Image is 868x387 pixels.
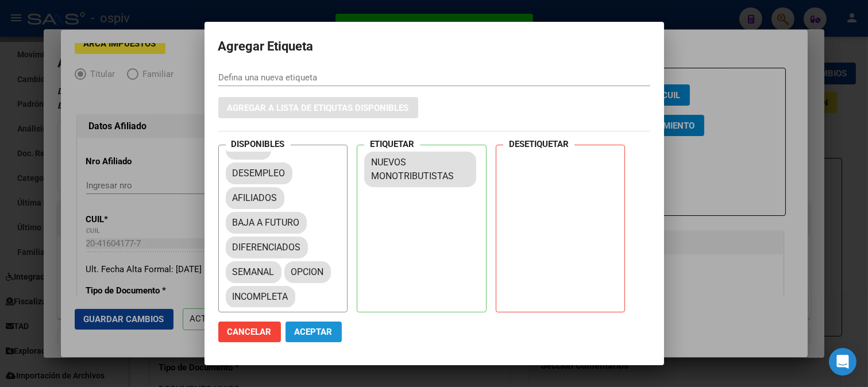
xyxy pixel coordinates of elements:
[227,327,272,337] span: Cancelar
[227,103,409,113] span: Agregar a lista de etiqutas disponibles
[226,137,291,152] h4: DISPONIBLES
[226,237,308,258] mat-chip: DIFERENCIADOS
[218,97,418,118] button: Agregar a lista de etiqutas disponibles
[226,212,307,234] mat-chip: BAJA A FUTURO
[218,36,650,57] h2: Agregar Etiqueta
[226,187,284,209] mat-chip: AFILIADOS
[226,261,281,283] mat-chip: SEMANAL
[286,322,342,342] button: Aceptar
[503,137,574,152] h4: DESETIQUETAR
[364,152,476,187] mat-chip: NUEVOS MONOTRIBUTISTAS
[829,348,857,376] div: Open Intercom Messenger
[295,327,333,337] span: Aceptar
[218,322,281,342] button: Cancelar
[226,162,292,184] mat-chip: DESEMPLEO
[364,137,420,152] h4: ETIQUETAR
[284,261,331,283] mat-chip: OPCION
[226,286,295,308] mat-chip: INCOMPLETA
